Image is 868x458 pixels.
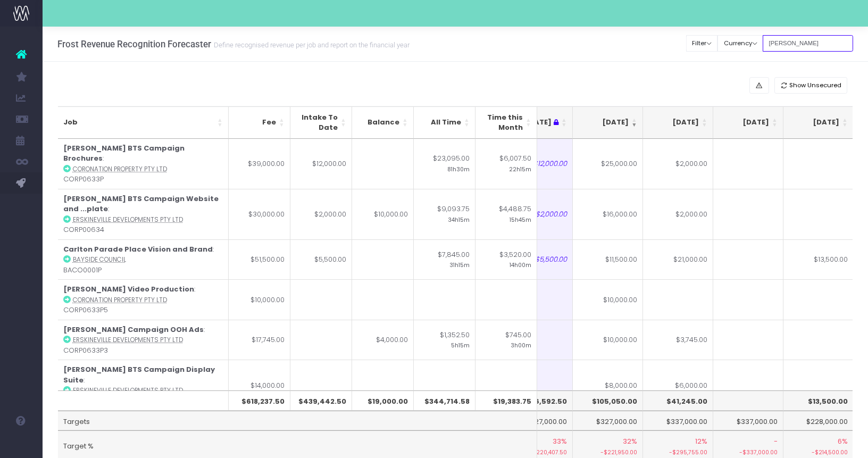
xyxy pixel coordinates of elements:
small: 34h15m [448,214,470,224]
small: 22h15m [509,164,531,173]
td: $21,000.00 [643,239,713,280]
td: $25,000.00 [573,139,643,189]
td: $10,000.00 [573,279,643,320]
td: : CORP00636 [58,360,229,410]
th: Sep 25: activate to sort column ascending [573,106,643,139]
small: -$221,950.00 [578,447,637,457]
small: 81h30m [447,164,470,173]
small: 5h15m [451,340,470,349]
small: 3h00m [511,340,531,349]
th: Fee: activate to sort column ascending [229,106,290,139]
abbr: Bayside Council [73,255,126,264]
td: $2,000.00 [643,189,713,239]
td: $2,000.00 [643,139,713,189]
td: : CORP0633P [58,139,229,189]
td: $2,000.00 [503,189,573,239]
small: Define recognised revenue per job and report on the financial year [211,39,410,49]
strong: [PERSON_NAME] BTS Campaign Display Suite [63,364,215,385]
th: Balance: activate to sort column ascending [352,106,414,139]
h3: Frost Revenue Recognition Forecaster [57,39,410,49]
span: 32% [623,436,637,447]
td: $23,095.00 [414,139,475,189]
td: $4,000.00 [352,320,414,360]
td: $10,000.00 [573,320,643,360]
th: $105,050.00 [573,390,643,411]
td: $6,000.00 [643,360,713,410]
button: Filter [686,35,718,52]
abbr: Erskineville Developments Pty Ltd [73,336,183,344]
td: $2,000.00 [290,189,352,239]
small: 31h15m [449,260,470,269]
td: $10,000.00 [229,279,290,320]
td: $1,352.50 [414,320,475,360]
span: 33% [553,436,567,447]
span: 6% [838,436,848,447]
th: Time this Month: activate to sort column ascending [475,106,537,139]
th: Oct 25: activate to sort column ascending [643,106,713,139]
th: $618,237.50 [229,390,290,411]
td: Targets [58,411,537,431]
small: -$220,407.50 [508,447,567,457]
th: Job: activate to sort column ascending [58,106,229,139]
th: $19,383.75 [475,390,537,411]
span: - [774,436,778,447]
td: $39,000.00 [229,139,290,189]
strong: [PERSON_NAME] BTS Campaign Website and ...plate [63,194,219,214]
td: $11,500.00 [573,239,643,280]
th: $41,245.00 [643,390,713,411]
small: -$295,755.00 [648,447,707,457]
th: $439,442.50 [290,390,352,411]
th: Aug 25 : activate to sort column ascending [503,106,573,139]
td: : CORP0633P3 [58,320,229,360]
td: : BACO0001P [58,239,229,280]
td: $30,000.00 [229,189,290,239]
td: $17,745.00 [229,320,290,360]
strong: [PERSON_NAME] BTS Campaign Brochures [63,143,185,164]
td: $337,000.00 [713,411,783,431]
td: $5,500.00 [290,239,352,280]
th: $19,000.00 [352,390,414,411]
button: Currency [717,35,763,52]
abbr: Erskineville Developments Pty Ltd [73,215,183,224]
td: $51,500.00 [229,239,290,280]
input: Search... [763,35,853,52]
td: $337,000.00 [643,411,713,431]
abbr: Coronation Property Pty Ltd [73,165,167,173]
td: $745.00 [475,320,537,360]
th: Dec 25: activate to sort column ascending [783,106,854,139]
strong: Carlton Parade Place Vision and Brand [63,244,213,254]
abbr: Erskineville Developments Pty Ltd [73,386,183,395]
span: Show Unsecured [789,81,841,90]
td: : CORP0633P5 [58,279,229,320]
th: Intake To Date: activate to sort column ascending [290,106,352,139]
button: Show Unsecured [774,77,848,94]
td: $6,007.50 [475,139,537,189]
th: $13,500.00 [783,390,854,411]
small: -$214,500.00 [789,447,848,457]
td: $13,500.00 [783,239,854,280]
th: All Time: activate to sort column ascending [414,106,475,139]
td: $327,000.00 [573,411,643,431]
img: images/default_profile_image.png [13,437,29,453]
td: $4,488.75 [475,189,537,239]
th: $344,714.58 [414,390,475,411]
td: $3,520.00 [475,239,537,280]
td: $16,000.00 [573,189,643,239]
abbr: Coronation Property Pty Ltd [73,296,167,304]
td: $12,000.00 [503,139,573,189]
td: $228,000.00 [783,411,854,431]
td: $12,000.00 [290,139,352,189]
td: : CORP00634 [58,189,229,239]
td: $9,093.75 [414,189,475,239]
td: $5,500.00 [503,239,573,280]
small: 15h45m [510,214,531,224]
small: 14h00m [510,260,531,269]
th: $106,592.50 [503,390,573,411]
strong: [PERSON_NAME] Campaign OOH Ads [63,324,204,335]
td: $3,745.00 [643,320,713,360]
th: Nov 25: activate to sort column ascending [713,106,783,139]
td: $10,000.00 [352,189,414,239]
td: $14,000.00 [229,360,290,410]
span: 12% [695,436,707,447]
small: -$337,000.00 [719,447,778,457]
